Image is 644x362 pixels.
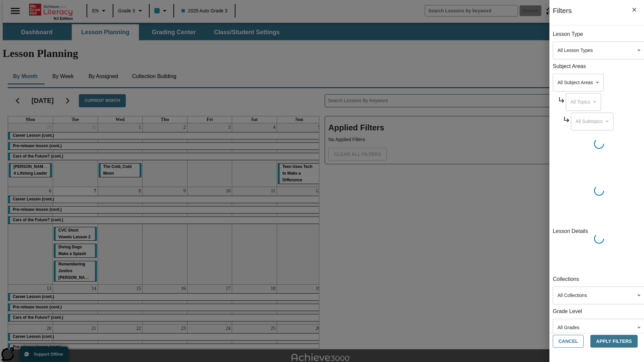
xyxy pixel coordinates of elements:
[566,93,601,111] div: Select a Subject Area
[553,7,572,25] h1: Filters
[590,335,637,348] button: Apply Filters
[553,74,604,92] div: Select a Subject Area
[627,3,641,17] button: Close Filters side menu
[553,335,584,348] button: Cancel
[571,113,613,130] div: Select a Subject Area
